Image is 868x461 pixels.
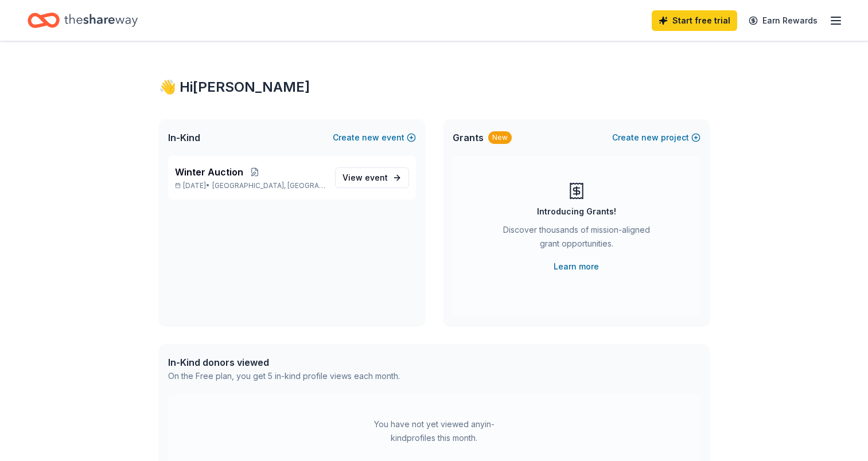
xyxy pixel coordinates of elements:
span: [GEOGRAPHIC_DATA], [GEOGRAPHIC_DATA] [212,181,325,190]
a: Home [28,7,138,34]
p: [DATE] • [175,181,326,190]
a: View event [335,167,409,188]
div: In-Kind donors viewed [168,355,400,369]
span: new [362,131,379,144]
div: New [488,131,512,144]
div: You have not yet viewed any in-kind profiles this month. [363,417,506,445]
span: event [365,173,388,182]
span: View [342,171,388,185]
span: new [641,131,659,144]
span: In-Kind [168,131,200,144]
div: Discover thousands of mission-aligned grant opportunities. [499,223,655,255]
span: Winter Auction [175,165,243,179]
a: Start free trial [652,10,737,31]
div: On the Free plan, you get 5 in-kind profile views each month. [168,369,400,383]
div: 👋 Hi [PERSON_NAME] [159,78,710,96]
span: Grants [453,131,484,144]
a: Earn Rewards [742,10,824,31]
button: Createnewproject [612,131,700,144]
a: Learn more [554,260,599,274]
button: Createnewevent [333,131,416,144]
div: Introducing Grants! [537,205,616,218]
